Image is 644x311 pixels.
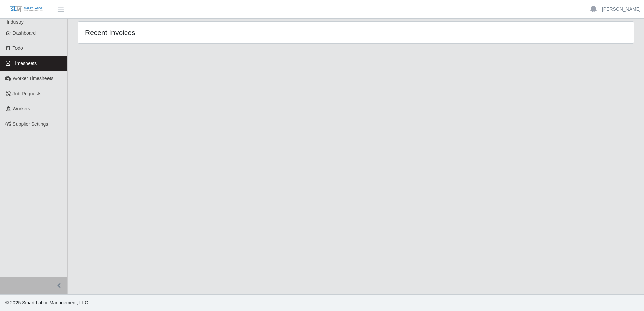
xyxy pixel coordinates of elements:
[13,45,23,51] span: Todo
[13,30,36,36] span: Dashboard
[9,6,43,13] img: SLM Logo
[7,19,24,25] span: Industry
[13,91,42,96] span: Job Requests
[13,121,49,127] span: Supplier Settings
[13,76,53,81] span: Worker Timesheets
[13,106,30,111] span: Workers
[602,6,641,13] a: [PERSON_NAME]
[13,61,37,66] span: Timesheets
[85,28,305,37] h4: Recent Invoices
[5,300,88,305] span: © 2025 Smart Labor Management, LLC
